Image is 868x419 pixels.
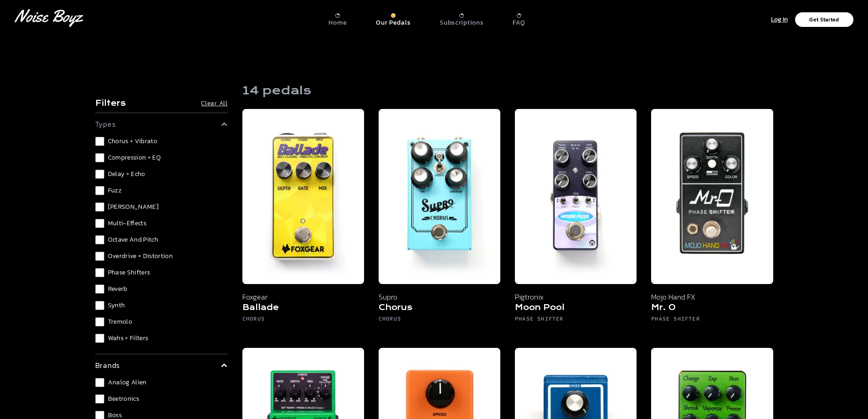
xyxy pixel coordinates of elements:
span: Beetronics [108,394,139,403]
p: brands [95,360,120,371]
span: Synth [108,301,125,310]
span: Reverb [108,285,128,294]
p: Pigtronix [515,291,637,302]
a: Supro Chorus Supro Chorus Chorus [379,109,500,333]
span: Wahs + Filters [108,334,149,343]
span: Tremolo [108,317,132,326]
p: Get Started [809,17,839,22]
img: Supro Chorus [379,109,500,284]
span: Delay + Echo [108,170,145,179]
input: Octave and Pitch [95,235,104,244]
img: Pigtronix Moon Pool [515,109,637,284]
input: Reverb [95,285,104,294]
span: [PERSON_NAME] [108,202,159,212]
input: Multi-Effects [95,219,104,228]
span: Chorus + Vibrato [108,137,158,146]
input: Fuzz [95,186,104,195]
span: Overdrive + Distortion [108,252,173,261]
h4: Filters [95,98,126,109]
input: Synth [95,301,104,310]
span: Analog Alien [108,378,147,387]
span: Fuzz [108,186,122,195]
h6: Chorus [379,315,500,326]
a: Foxgear Ballade pedal from Noise Boyz Foxgear Ballade Chorus [242,109,364,333]
span: Octave and Pitch [108,235,159,244]
h1: 14 pedals [242,83,311,98]
h5: Moon Pool [515,302,637,315]
p: Mojo Hand FX [651,291,773,302]
p: Supro [379,291,500,302]
input: Analog Alien [95,378,104,387]
input: Compression + EQ [95,153,104,162]
p: FAQ [513,19,525,27]
button: Get Started [795,12,853,27]
h5: Chorus [379,302,500,315]
a: Our Pedals [376,10,411,27]
input: Beetronics [95,394,104,403]
p: Home [329,19,347,27]
img: Mojo Hand FX Mr O [651,109,773,284]
h5: Ballade [242,302,364,315]
summary: types [95,119,228,129]
p: Foxgear [242,291,364,302]
h6: Chorus [242,315,364,326]
p: Subscriptions [440,19,483,27]
p: Our Pedals [376,19,411,27]
a: Subscriptions [440,10,483,27]
button: Clear All [201,99,227,108]
span: Phase Shifters [108,268,150,277]
a: Pigtronix Moon Pool Pigtronix Moon Pool Phase Shifter [515,109,637,333]
span: Compression + EQ [108,153,161,162]
input: Tremolo [95,317,104,326]
span: Multi-Effects [108,219,147,228]
h6: Phase Shifter [515,315,637,326]
input: Overdrive + Distortion [95,252,104,261]
input: [PERSON_NAME] [95,202,104,212]
a: FAQ [513,10,525,27]
img: Foxgear Ballade pedal from Noise Boyz [242,109,364,284]
summary: brands [95,360,228,371]
input: Chorus + Vibrato [95,137,104,146]
p: Log In [771,15,788,25]
input: Phase Shifters [95,268,104,277]
h6: Phase Shifter [651,315,773,326]
a: Mojo Hand FX Mr O Mojo Hand FX Mr. O Phase Shifter [651,109,773,333]
input: Wahs + Filters [95,334,104,343]
p: types [95,119,116,129]
a: Home [329,10,347,27]
h5: Mr. O [651,302,773,315]
input: Delay + Echo [95,170,104,179]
